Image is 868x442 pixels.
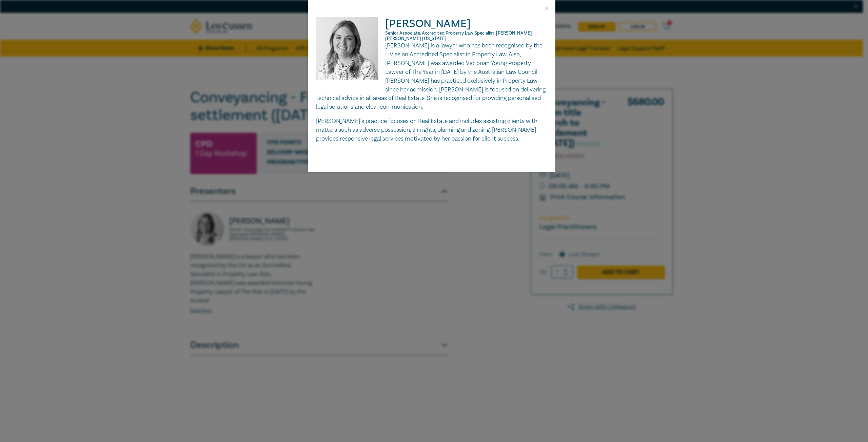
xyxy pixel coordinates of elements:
[385,30,532,42] span: Senior Associate, Accredited Property Law Specialist, [PERSON_NAME] [PERSON_NAME] [US_STATE]
[316,17,386,86] img: Lydia Eastwood
[316,117,547,143] p: [PERSON_NAME]’s practice focuses on Real Estate and includes assisting clients with matters such ...
[316,41,547,111] p: [PERSON_NAME] is a lawyer who has been recognised by the LIV as an Accredited Specialist in Prope...
[316,17,547,41] h2: [PERSON_NAME]
[544,5,550,12] button: Close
